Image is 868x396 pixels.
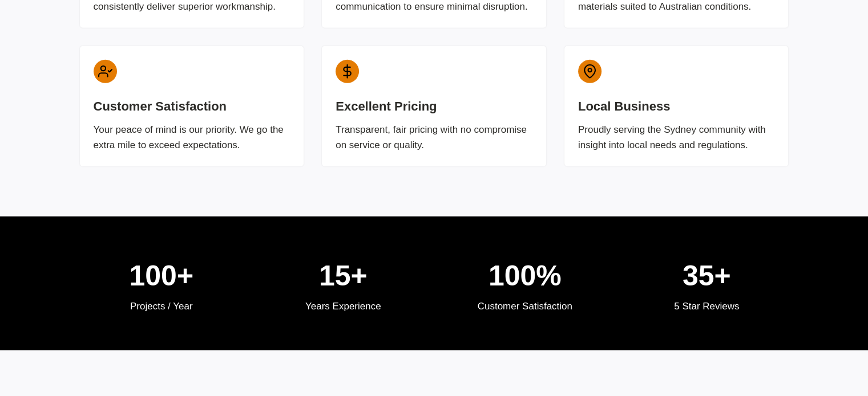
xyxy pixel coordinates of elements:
[578,122,775,153] p: Proudly serving the Sydney community with insight into local needs and regulations.
[94,97,290,116] h4: Customer Satisfaction
[336,122,532,153] p: Transparent, fair pricing with no compromise on service or quality.
[625,253,789,299] div: 35+
[80,299,244,314] div: Projects / Year
[443,253,607,299] div: 100%
[578,97,775,116] h4: Local Business
[336,97,532,116] h4: Excellent Pricing
[94,122,290,153] p: Your peace of mind is our priority. We go the extra mile to exceed expectations.
[625,299,789,314] div: 5 Star Reviews
[261,299,425,314] div: Years Experience
[261,253,425,299] div: 15+
[443,299,607,314] div: Customer Satisfaction
[80,253,244,299] div: 100+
